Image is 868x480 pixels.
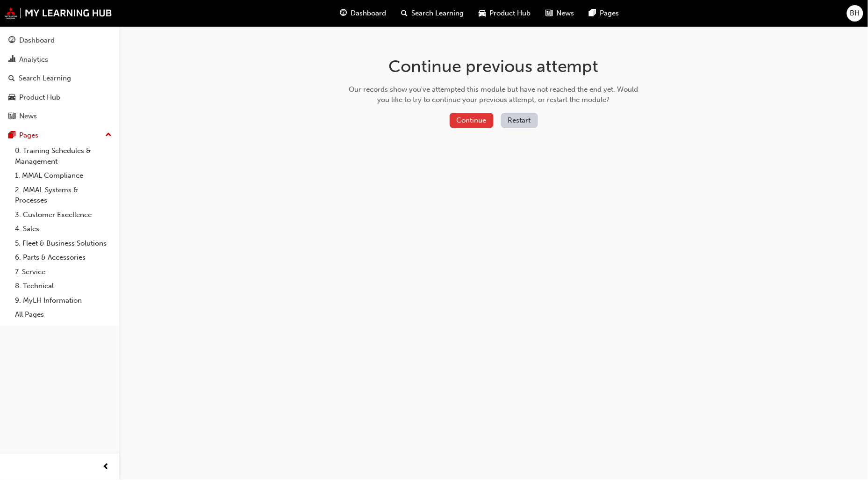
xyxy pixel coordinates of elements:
span: car-icon [479,7,486,19]
span: search-icon [8,74,15,83]
div: Dashboard [19,35,55,46]
a: guage-iconDashboard [333,4,394,23]
a: 1. MMAL Compliance [11,168,115,183]
button: Pages [4,127,115,144]
div: Pages [19,130,38,141]
a: Analytics [4,51,115,68]
span: prev-icon [103,461,110,473]
a: Product Hub [4,89,115,106]
a: Dashboard [4,32,115,49]
span: Pages [600,8,619,19]
span: guage-icon [340,7,347,19]
div: Product Hub [19,92,60,103]
h1: Continue previous attempt [345,56,642,77]
a: 4. Sales [11,222,115,236]
div: Our records show you've attempted this module but have not reached the end yet. Would you like to... [345,84,642,105]
button: Continue [450,113,494,128]
div: News [19,111,37,122]
span: chart-icon [8,56,15,64]
span: pages-icon [8,131,15,140]
a: 3. Customer Excellence [11,208,115,222]
a: All Pages [11,307,115,322]
span: News [557,8,574,19]
div: Analytics [19,54,48,65]
a: 6. Parts & Accessories [11,250,115,265]
span: car-icon [8,94,15,102]
a: 2. MMAL Systems & Processes [11,183,115,208]
button: Restart [501,113,538,128]
span: up-icon [105,129,112,141]
span: guage-icon [8,36,15,45]
span: Search Learning [412,8,464,19]
span: BH [850,8,860,19]
a: search-iconSearch Learning [394,4,472,23]
span: search-icon [402,7,408,19]
a: 5. Fleet & Business Solutions [11,236,115,251]
a: News [4,108,115,125]
button: BH [847,5,863,22]
a: car-iconProduct Hub [472,4,538,23]
span: Dashboard [351,8,387,19]
a: Search Learning [4,70,115,87]
img: mmal [5,7,112,19]
span: pages-icon [589,7,596,19]
a: pages-iconPages [582,4,627,23]
a: 0. Training Schedules & Management [11,144,115,168]
span: Product Hub [490,8,531,19]
a: news-iconNews [538,4,582,23]
a: 9. MyLH Information [11,293,115,308]
a: 7. Service [11,265,115,279]
span: news-icon [546,7,553,19]
div: Search Learning [19,73,71,84]
button: DashboardAnalyticsSearch LearningProduct HubNews [4,30,115,127]
span: news-icon [8,112,15,121]
a: 8. Technical [11,279,115,293]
